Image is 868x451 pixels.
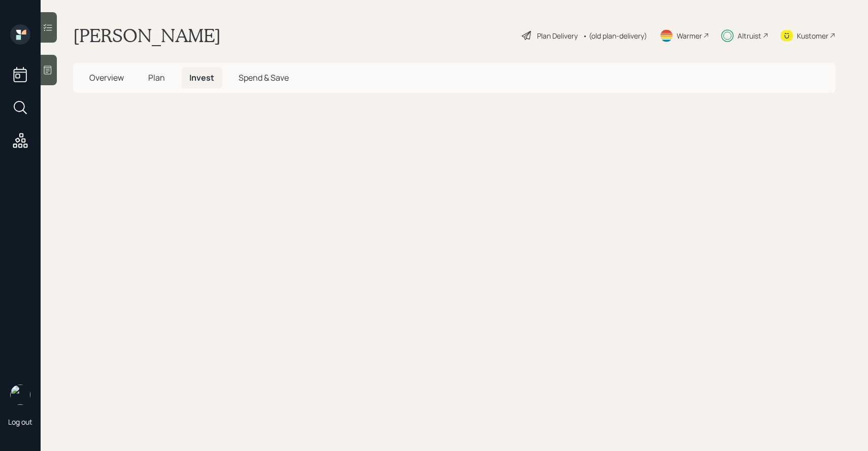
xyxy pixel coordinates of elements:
div: Kustomer [797,30,828,41]
span: Invest [189,72,214,83]
div: Plan Delivery [537,30,578,41]
span: Spend & Save [239,72,289,83]
img: sami-boghos-headshot.png [10,385,30,405]
span: Overview [89,72,124,83]
div: Log out [8,417,32,427]
div: Altruist [738,30,761,41]
div: Warmer [677,30,702,41]
h1: [PERSON_NAME] [73,24,221,47]
span: Plan [148,72,165,83]
div: • (old plan-delivery) [583,30,647,41]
